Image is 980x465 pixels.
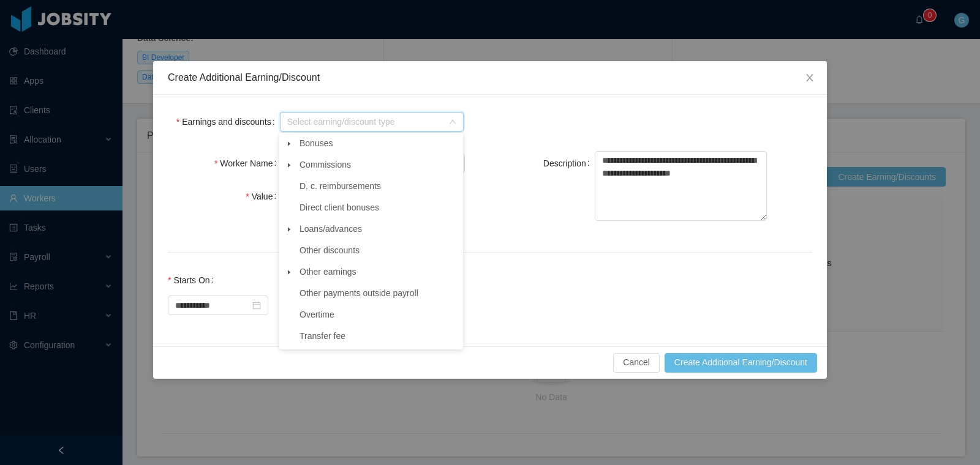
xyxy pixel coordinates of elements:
[296,264,461,280] span: Other earnings
[286,269,292,275] i: icon: caret-down
[595,151,767,221] textarea: Description
[300,160,351,169] span: Commissions
[296,221,461,237] span: Loans/advances
[296,285,461,302] span: Other payments outside payroll
[296,178,461,195] span: D. c. reimbursements
[793,61,827,95] button: Close
[300,267,356,277] span: Other earnings
[543,158,595,168] label: Description
[300,288,418,298] span: Other payments outside payroll
[300,245,360,255] span: Other discounts
[613,353,660,373] button: Cancel
[449,118,456,127] i: icon: down
[296,199,461,216] span: Direct client bonuses
[665,353,817,373] button: Create Additional Earning/Discount
[168,71,812,84] div: Create Additional Earning/Discount
[296,157,461,173] span: Commissions
[286,141,292,147] i: icon: caret-down
[300,331,345,341] span: Transfer fee
[176,117,280,127] label: Earnings and discounts
[300,203,379,212] span: Direct client bonuses
[168,275,218,285] label: Starts On
[286,162,292,168] i: icon: caret-down
[296,242,461,259] span: Other discounts
[287,116,443,128] span: Select earning/discount type
[296,328,461,344] span: Transfer fee
[286,226,292,232] i: icon: caret-down
[300,224,362,234] span: Loans/advances
[300,181,381,191] span: D. c. reimbursements
[252,301,261,310] i: icon: calendar
[805,73,815,83] i: icon: close
[296,135,461,152] span: Bonuses
[246,192,281,201] label: Value
[300,310,334,319] span: Overtime
[300,138,333,148] span: Bonuses
[214,158,281,168] label: Worker Name
[296,307,461,323] span: Overtime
